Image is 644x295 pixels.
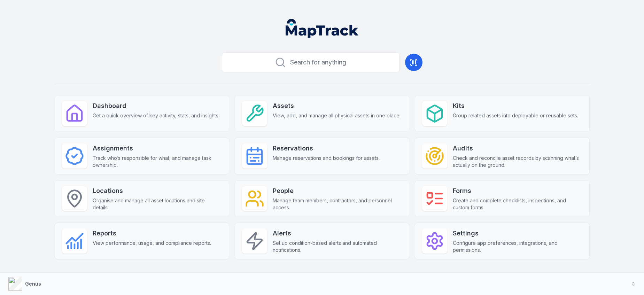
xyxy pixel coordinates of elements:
[273,186,402,196] strong: People
[290,57,346,67] span: Search for anything
[453,101,578,111] strong: Kits
[235,180,409,217] a: PeopleManage team members, contractors, and personnel access.
[415,223,589,259] a: SettingsConfigure app preferences, integrations, and permissions.
[453,112,578,119] span: Group related assets into deployable or reusable sets.
[93,186,222,196] strong: Locations
[93,155,222,169] span: Track who’s responsible for what, and manage task ownership.
[415,180,589,217] a: FormsCreate and complete checklists, inspections, and custom forms.
[273,197,402,211] span: Manage team members, contractors, and personnel access.
[274,19,370,38] nav: Global
[235,95,409,132] a: AssetsView, add, and manage all physical assets in one place.
[25,281,41,287] strong: Genus
[453,155,582,169] span: Check and reconcile asset records by scanning what’s actually on the ground.
[415,138,589,174] a: AuditsCheck and reconcile asset records by scanning what’s actually on the ground.
[453,240,582,254] span: Configure app preferences, integrations, and permissions.
[273,240,402,254] span: Set up condition-based alerts and automated notifications.
[453,197,582,211] span: Create and complete checklists, inspections, and custom forms.
[55,138,229,174] a: AssignmentsTrack who’s responsible for what, and manage task ownership.
[273,155,380,162] span: Manage reservations and bookings for assets.
[93,112,219,119] span: Get a quick overview of key activity, stats, and insights.
[273,101,401,111] strong: Assets
[93,228,211,238] strong: Reports
[235,223,409,259] a: AlertsSet up condition-based alerts and automated notifications.
[93,240,211,247] span: View performance, usage, and compliance reports.
[93,143,222,153] strong: Assignments
[235,138,409,174] a: ReservationsManage reservations and bookings for assets.
[93,197,222,211] span: Organise and manage all asset locations and site details.
[273,112,401,119] span: View, add, and manage all physical assets in one place.
[55,95,229,132] a: DashboardGet a quick overview of key activity, stats, and insights.
[415,95,589,132] a: KitsGroup related assets into deployable or reusable sets.
[453,143,582,153] strong: Audits
[273,143,380,153] strong: Reservations
[93,101,219,111] strong: Dashboard
[273,228,402,238] strong: Alerts
[55,223,229,259] a: ReportsView performance, usage, and compliance reports.
[55,180,229,217] a: LocationsOrganise and manage all asset locations and site details.
[222,52,399,72] button: Search for anything
[453,186,582,196] strong: Forms
[453,228,582,238] strong: Settings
